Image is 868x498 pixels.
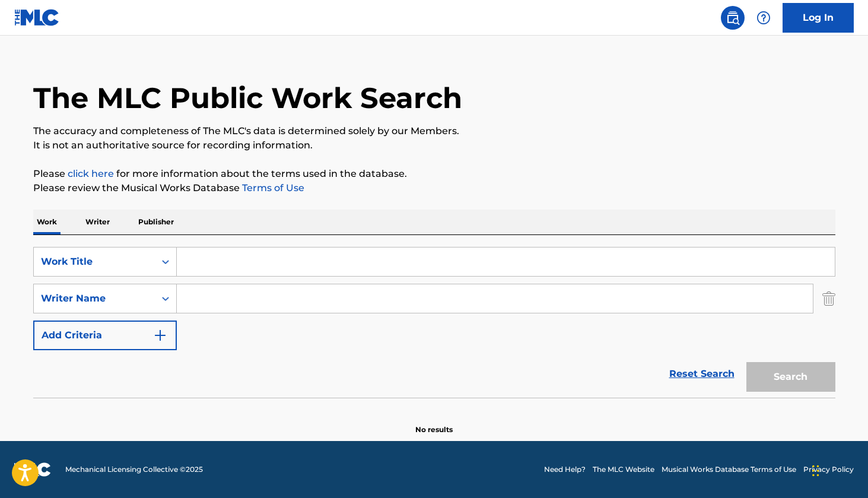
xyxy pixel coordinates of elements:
[662,464,796,475] a: Musical Works Database Terms of Use
[33,80,462,116] h1: The MLC Public Work Search
[33,210,61,234] p: Work
[756,11,771,25] img: help
[153,328,167,342] img: 9d2ae6d4665cec9f34b9.svg
[809,441,868,498] iframe: Chat Widget
[68,168,114,179] a: click here
[752,6,775,30] div: Help
[65,464,203,475] span: Mechanical Licensing Collective © 2025
[726,11,740,25] img: search
[822,284,835,313] img: Delete Criterion
[240,182,304,194] a: Terms of Use
[33,138,835,153] p: It is not an authoritative source for recording information.
[33,167,835,181] p: Please for more information about the terms used in the database.
[544,464,586,475] a: Need Help?
[33,181,835,195] p: Please review the Musical Works Database
[721,6,745,30] a: Public Search
[41,291,148,306] div: Writer Name
[803,464,854,475] a: Privacy Policy
[593,464,654,475] a: The MLC Website
[41,255,148,269] div: Work Title
[812,453,819,489] div: Drag
[14,462,51,477] img: logo
[783,3,854,33] a: Log In
[14,9,60,26] img: MLC Logo
[33,321,177,350] button: Add Criteria
[33,124,835,138] p: The accuracy and completeness of The MLC's data is determined solely by our Members.
[82,210,113,234] p: Writer
[663,361,740,387] a: Reset Search
[135,210,177,234] p: Publisher
[33,247,835,398] form: Search Form
[415,410,453,435] p: No results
